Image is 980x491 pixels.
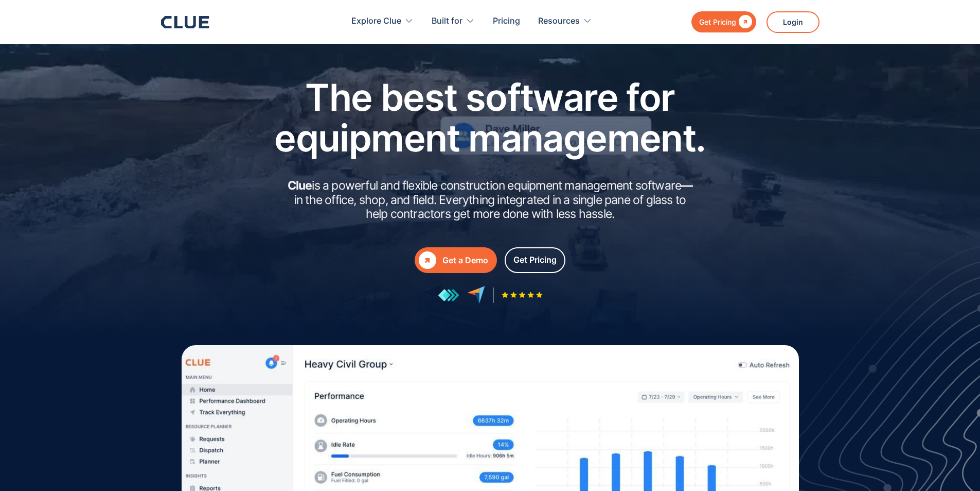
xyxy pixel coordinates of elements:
a: Login [767,11,819,33]
a: Get Pricing [691,11,756,32]
div:  [419,251,436,269]
img: Five-star rating icon [502,292,543,298]
a: Get a Demo [415,247,497,273]
div: Get Pricing [513,253,557,266]
h1: The best software for equipment management. [259,77,722,158]
strong: Clue [288,178,312,193]
div: Get Pricing [699,15,736,28]
h2: is a powerful and flexible construction equipment management software in the office, shop, and fi... [284,179,696,222]
strong: — [681,178,692,193]
a: Pricing [493,5,520,38]
a: Get Pricing [505,247,565,273]
div: Resources [538,5,592,38]
div:  [736,15,752,28]
div: Built for [432,5,462,38]
div: Resources [538,5,580,38]
img: reviews at getapp [438,289,459,302]
div: Get a Demo [442,254,488,267]
div: Explore Clue [351,5,401,38]
div: Built for [432,5,475,38]
img: reviews at capterra [467,286,485,304]
div: Explore Clue [351,5,414,38]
